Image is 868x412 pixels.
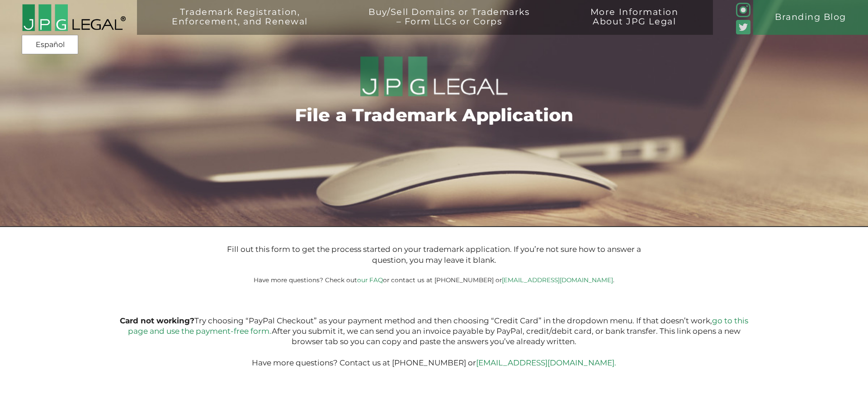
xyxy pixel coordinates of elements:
small: Have more questions? Check out or contact us at [PHONE_NUMBER] or . [254,276,614,284]
a: Español [24,37,75,53]
img: glyph-logo_May2016-green3-90.png [736,3,750,17]
a: [EMAIL_ADDRESS][DOMAIN_NAME] [502,276,613,284]
p: Fill out this form to get the process started on your trademark application. If you’re not sure h... [226,244,642,265]
p: Try choosing “PayPal Checkout” as your payment method and then choosing “Credit Card” in the drop... [113,316,755,368]
a: Buy/Sell Domains or Trademarks– Form LLCs or Corps [343,7,556,42]
a: More InformationAbout JPG Legal [564,7,704,42]
a: [EMAIL_ADDRESS][DOMAIN_NAME]. [476,358,616,367]
img: 2016-logo-black-letters-3-r.png [22,4,126,32]
img: Twitter_Social_Icon_Rounded_Square_Color-mid-green3-90.png [736,20,750,34]
b: Card not working? [120,316,194,325]
a: Trademark Registration,Enforcement, and Renewal [146,7,334,42]
a: our FAQ [357,276,383,284]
